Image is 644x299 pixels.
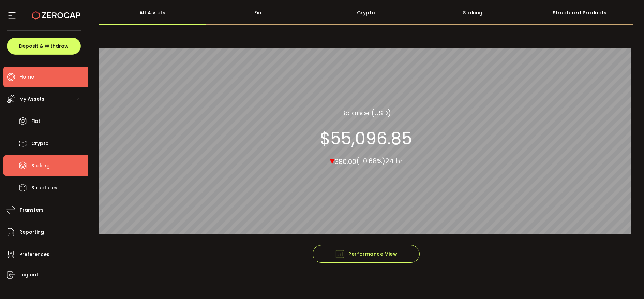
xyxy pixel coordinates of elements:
[610,266,644,299] iframe: Chat Widget
[19,205,44,215] span: Transfers
[313,245,420,263] button: Performance View
[19,250,49,259] span: Preferences
[19,44,69,48] span: Deposit & Withdraw
[19,227,44,237] span: Reporting
[313,1,419,25] div: Crypto
[330,153,335,168] span: ▾
[206,1,313,25] div: Fiat
[31,161,50,171] span: Staking
[335,249,397,259] span: Performance View
[356,156,385,166] span: (-0.68%)
[19,270,38,280] span: Log out
[526,1,633,25] div: Structured Products
[31,183,57,193] span: Structures
[419,1,526,25] div: Staking
[385,156,403,166] span: 24 hr
[31,139,49,148] span: Crypto
[341,108,391,118] section: Balance (USD)
[7,38,81,55] button: Deposit & Withdraw
[335,157,356,166] span: 380.00
[19,94,44,104] span: My Assets
[31,116,40,126] span: Fiat
[320,128,412,148] section: $55,096.85
[99,1,206,25] div: All Assets
[19,72,34,82] span: Home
